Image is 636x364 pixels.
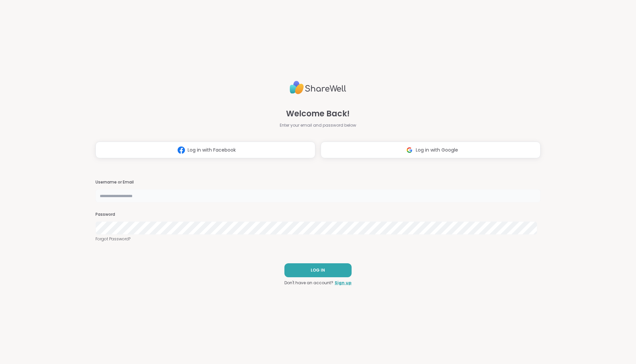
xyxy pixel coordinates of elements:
a: Sign up [335,280,352,286]
img: ShareWell Logomark [175,144,188,156]
button: Log in with Google [321,142,541,158]
img: ShareWell Logomark [403,144,416,156]
span: LOG IN [311,267,325,273]
a: Forgot Password? [95,236,541,242]
h3: Username or Email [95,180,541,185]
span: Log in with Google [416,147,458,154]
span: Don't have an account? [284,280,333,286]
h3: Password [95,212,541,217]
span: Log in with Facebook [188,147,236,154]
img: ShareWell Logo [290,78,346,97]
span: Welcome Back! [286,108,350,120]
span: Enter your email and password below [280,122,356,128]
button: LOG IN [284,263,352,277]
button: Log in with Facebook [95,142,315,158]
